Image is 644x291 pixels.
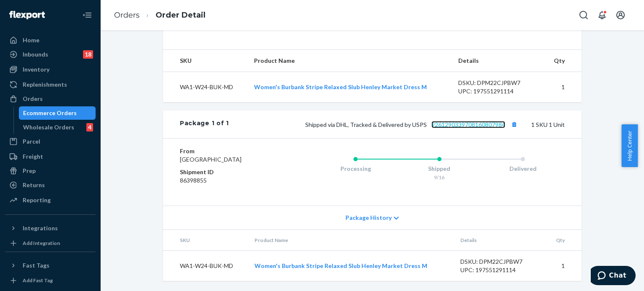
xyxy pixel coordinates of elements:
td: WA1-W24-BUK-MD [163,72,247,103]
a: Order Detail [156,10,205,20]
a: Orders [114,10,140,20]
a: Inbounds18 [5,48,96,61]
div: Ecommerce Orders [23,109,77,117]
span: Shipped via DHL, Tracked & Delivered by USPS [305,121,519,128]
a: Prep [5,164,96,178]
div: Home [23,36,39,44]
dt: From [180,147,280,155]
ol: breadcrumbs [107,3,212,28]
a: Orders [5,92,96,106]
a: Reporting [5,193,96,207]
button: Help Center [621,124,638,167]
div: DSKU: DPM22CJPBW7 [458,79,537,87]
button: Fast Tags [5,259,96,272]
a: Add Fast Tag [5,276,96,286]
div: Orders [23,95,43,103]
div: Package 1 of 1 [180,119,229,130]
div: Freight [23,152,43,161]
div: Shipped [397,165,481,173]
div: Processing [314,165,397,173]
div: 1 SKU 1 Unit [229,119,565,130]
div: Prep [23,167,36,175]
div: 9/16 [397,174,481,181]
img: Flexport logo [9,11,45,19]
div: Inbounds [23,50,48,59]
span: Package History [345,214,392,222]
div: Delivered [481,165,565,173]
a: Add Integration [5,238,96,248]
a: 9261290339708160807984 [431,121,505,128]
a: Freight [5,150,96,163]
th: Details [454,230,546,251]
th: SKU [163,50,247,72]
div: Replenishments [23,80,67,89]
a: Women's Burbank Stripe Relaxed Slub Henley Market Dress M [254,262,427,269]
div: Parcel [23,137,40,146]
dt: Shipment ID [180,168,280,176]
div: Integrations [23,224,58,232]
button: Copy tracking number [509,119,519,130]
a: Home [5,33,96,47]
td: 1 [544,72,582,103]
th: Qty [546,230,582,251]
div: DSKU: DPM22CJPBW7 [460,258,539,266]
th: Product Name [247,50,452,72]
div: Fast Tags [23,261,49,270]
td: 1 [546,251,582,281]
div: Returns [23,181,45,189]
button: Open notifications [594,7,610,23]
a: Wholesale Orders4 [19,121,96,134]
div: Wholesale Orders [23,123,74,131]
button: Close Navigation [79,7,96,23]
div: UPC: 197551291114 [460,266,539,274]
th: SKU [163,230,248,251]
a: Parcel [5,135,96,148]
button: Integrations [5,221,96,235]
a: Women's Burbank Stripe Relaxed Slub Henley Market Dress M [254,83,427,90]
span: [GEOGRAPHIC_DATA] [180,156,241,163]
div: Add Integration [23,239,60,247]
a: Returns [5,178,96,192]
button: Open Search Box [575,7,592,23]
div: 4 [86,123,93,131]
button: Open account menu [612,7,629,23]
div: Add Fast Tag [23,277,53,284]
a: Ecommerce Orders [19,106,96,120]
iframe: Opens a widget where you can chat to one of our agents [591,266,636,287]
th: Details [452,50,544,72]
dd: 86398855 [180,176,280,185]
td: WA1-W24-BUK-MD [163,251,248,281]
div: Inventory [23,65,49,74]
div: 18 [83,50,93,59]
div: UPC: 197551291114 [458,87,537,95]
a: Inventory [5,63,96,76]
a: Replenishments [5,78,96,91]
div: Reporting [23,196,51,204]
th: Qty [544,50,582,72]
th: Product Name [248,230,454,251]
